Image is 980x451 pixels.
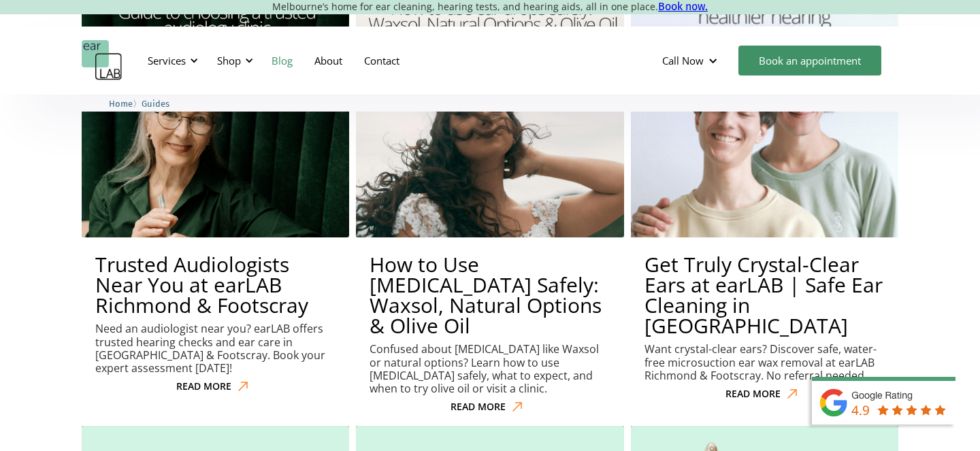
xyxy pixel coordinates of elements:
div: Shop [209,40,257,81]
a: home [82,40,122,81]
a: About [304,41,353,80]
p: Want crystal-clear ears? Discover safe, water-free microsuction ear wax removal at earLAB Richmon... [644,343,885,382]
a: Home [109,97,133,110]
p: Need an audiologist near you? earLAB offers trusted hearing checks and ear care in [GEOGRAPHIC_DA... [95,322,336,375]
h2: Trusted Audiologists Near You at earLAB Richmond & Footscray [95,254,336,316]
li: 〉 [109,97,142,111]
div: Call Now [651,40,732,81]
div: READ MORE [725,388,781,400]
a: Book an appointment [738,46,881,76]
div: Call Now [662,54,704,67]
div: READ MORE [176,381,231,392]
div: Services [140,40,202,81]
a: Guides [142,97,169,110]
a: Contact [353,41,410,80]
h2: How to Use [MEDICAL_DATA] Safely: Waxsol, Natural Options & Olive Oil [370,254,610,336]
a: Blog [261,41,304,80]
div: READ MORE [451,401,506,413]
span: Home [109,99,133,109]
span: Guides [142,99,169,109]
div: Shop [217,54,241,67]
h2: Get Truly Crystal-Clear Ears at earLAB | Safe Ear Cleaning in [GEOGRAPHIC_DATA] [644,254,885,336]
p: Confused about [MEDICAL_DATA] like Waxsol or natural options? Learn how to use [MEDICAL_DATA] saf... [370,343,610,395]
div: Services [148,54,186,67]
